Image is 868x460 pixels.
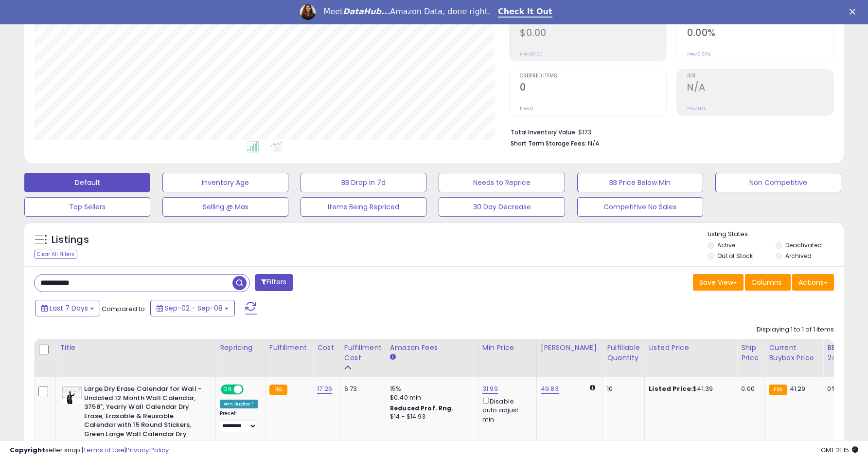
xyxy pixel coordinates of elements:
[649,385,729,393] div: $41.39
[649,343,733,353] div: Listed Price
[162,197,288,217] button: Selling @ Max
[821,445,858,455] span: 2025-09-16 21:15 GMT
[439,197,565,217] button: 30 Day Decrease
[269,385,287,395] small: FBA
[541,343,599,353] div: [PERSON_NAME]
[482,343,532,353] div: Min Price
[390,413,471,421] div: $14 - $14.93
[50,303,88,313] span: Last 7 Days
[757,325,834,334] div: Displaying 1 to 1 of 1 items
[24,197,150,217] button: Top Sellers
[687,27,833,40] h2: 0.00%
[790,384,806,393] span: 41.29
[10,445,45,455] strong: Copyright
[520,27,666,40] h2: $0.00
[792,274,834,291] button: Actions
[34,250,77,259] div: Clear All Filters
[390,393,471,402] div: $0.40 min
[255,274,293,291] button: Filters
[269,343,309,353] div: Fulfillment
[83,445,124,455] a: Terms of Use
[687,106,706,111] small: Prev: N/A
[482,384,498,394] a: 31.99
[84,385,202,450] b: Large Dry Erase Calendar for Wall - Undated 12 Month Wall Calendar, 3758", Yearly Wall Calendar D...
[439,173,565,192] button: Needs to Reprice
[785,241,822,249] label: Deactivated
[745,274,791,291] button: Columns
[317,384,332,394] a: 17.26
[541,384,559,394] a: 49.83
[317,343,336,353] div: Cost
[741,385,757,393] div: 0.00
[52,233,89,247] h5: Listings
[301,197,426,217] button: Items Being Repriced
[520,51,543,57] small: Prev: $0.00
[827,385,859,393] div: 0%
[577,197,703,217] button: Competitive No Sales
[498,7,552,18] a: Check It Out
[482,396,529,424] div: Disable auto adjust min
[24,173,150,192] button: Default
[741,343,761,363] div: Ship Price
[511,126,827,137] li: $173
[511,139,586,147] b: Short Term Storage Fees:
[520,74,666,79] span: Ordered Items
[242,386,258,394] span: OFF
[344,343,382,363] div: Fulfillment Cost
[785,252,812,260] label: Archived
[850,9,859,15] div: Close
[577,173,703,192] button: BB Price Below Min
[323,7,490,17] div: Meet Amazon Data, done right.
[588,139,600,148] span: N/A
[708,230,844,239] p: Listing States:
[165,303,223,313] span: Sep-02 - Sep-08
[162,173,288,192] button: Inventory Age
[687,74,833,79] span: ROI
[717,252,753,260] label: Out of Stock
[390,353,396,362] small: Amazon Fees.
[222,386,234,394] span: ON
[769,385,787,395] small: FBA
[102,304,146,313] span: Compared to:
[390,404,454,412] b: Reduced Prof. Rng.
[10,446,169,455] div: seller snap | |
[607,385,637,393] div: 10
[220,343,261,353] div: Repricing
[301,173,426,192] button: BB Drop in 7d
[343,7,390,16] i: DataHub...
[751,277,782,287] span: Columns
[717,241,735,249] label: Active
[35,300,100,316] button: Last 7 Days
[827,343,863,363] div: BB Share 24h.
[150,300,235,316] button: Sep-02 - Sep-08
[511,128,577,136] b: Total Inventory Value:
[607,343,640,363] div: Fulfillable Quantity
[693,274,744,291] button: Save View
[520,106,533,111] small: Prev: 0
[687,82,833,95] h2: N/A
[520,82,666,95] h2: 0
[220,410,258,432] div: Preset:
[390,343,474,353] div: Amazon Fees
[390,385,471,393] div: 15%
[60,343,212,353] div: Title
[715,173,841,192] button: Non Competitive
[126,445,169,455] a: Privacy Policy
[220,400,258,408] div: Win BuyBox *
[769,343,819,363] div: Current Buybox Price
[300,4,316,20] img: Profile image for Georgie
[687,51,710,57] small: Prev: 0.00%
[62,385,82,404] img: 51NpUuIDaGL._SL40_.jpg
[649,384,693,393] b: Listed Price:
[344,385,378,393] div: 6.73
